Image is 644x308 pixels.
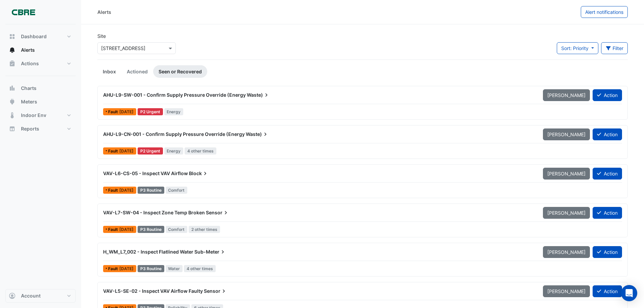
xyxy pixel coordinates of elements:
span: Fault [108,267,119,271]
span: Comfort [166,187,188,194]
span: Waste) [246,131,269,138]
div: P3 Routine [138,265,164,272]
button: Actions [5,57,76,70]
app-icon: Actions [9,60,16,67]
span: [PERSON_NAME] [547,92,586,98]
button: Alerts [5,43,76,57]
a: Actioned [121,65,153,78]
button: [PERSON_NAME] [543,89,590,101]
a: Seen or Recovered [153,65,207,78]
app-icon: Dashboard [9,33,16,40]
span: VAV-L5-SE-02 - Inspect VAV Airflow Faulty [103,288,203,294]
span: Sub-Meter [194,248,226,255]
button: Account [5,289,76,303]
span: H_WM_L7_002 - Inspect Flatlined Water [103,249,193,255]
span: Block [189,170,209,177]
span: Alert notifications [585,9,623,15]
button: Action [593,285,622,297]
span: Fault [108,228,119,232]
span: [PERSON_NAME] [547,210,586,216]
button: [PERSON_NAME] [543,168,590,180]
button: Alert notifications [581,6,628,18]
span: Wed 25-Jun-2025 12:48 AEST [119,109,134,114]
span: Indoor Env [21,112,46,119]
button: Charts [5,81,76,95]
div: P2 Urgent [138,108,163,115]
button: [PERSON_NAME] [543,207,590,219]
span: Tue 10-Jun-2025 07:13 AEST [119,148,134,153]
span: Water [166,265,183,272]
span: Meters [21,98,37,105]
div: P2 Urgent [138,147,163,155]
span: Alerts [21,47,35,53]
span: Fri 04-Jul-2025 17:36 AEST [119,227,134,232]
span: [PERSON_NAME] [547,249,586,255]
span: Reports [21,125,39,132]
span: Sensor [204,288,227,294]
button: Action [593,128,622,140]
span: AHU-L9-CN-001 - Confirm Supply Pressure Override (Energy [103,131,245,137]
span: Charts [21,85,37,92]
div: P3 Routine [138,226,164,233]
button: [PERSON_NAME] [543,128,590,140]
span: Sensor [206,209,229,216]
span: Actions [21,60,39,67]
app-icon: Charts [9,85,16,92]
span: AHU-L9-SW-001 - Confirm Supply Pressure Override (Energy [103,92,246,98]
button: Meters [5,95,76,109]
span: Fault [108,110,119,114]
img: Company Logo [8,5,39,19]
span: 4 other times [184,265,216,272]
button: Reports [5,122,76,136]
div: Open Intercom Messenger [621,285,637,301]
span: 2 other times [189,226,220,233]
span: [PERSON_NAME] [547,288,586,294]
span: VAV-L6-CS-05 - Inspect VAV Airflow [103,170,188,176]
span: Sort: Priority [561,45,589,51]
button: Action [593,168,622,180]
span: [PERSON_NAME] [547,132,586,137]
span: Comfort [166,226,188,233]
span: VAV-L7-SW-04 - Inspect Zone Temp Broken [103,210,205,215]
button: Dashboard [5,30,76,43]
app-icon: Indoor Env [9,112,16,119]
label: Site [97,32,106,40]
button: Action [593,207,622,219]
span: Account [21,292,41,299]
app-icon: Reports [9,125,16,132]
span: Fault [108,149,119,153]
button: Sort: Priority [557,42,598,54]
span: Fault [108,188,119,192]
a: Inbox [97,65,121,78]
app-icon: Alerts [9,47,16,53]
app-icon: Meters [9,98,16,105]
span: Dashboard [21,33,47,40]
span: [PERSON_NAME] [547,171,586,176]
span: Mon 26-May-2025 17:46 AEST [119,266,134,271]
button: Filter [601,42,628,54]
button: Action [593,246,622,258]
button: [PERSON_NAME] [543,285,590,297]
span: Tue 26-Aug-2025 14:19 AEST [119,188,134,193]
span: Energy [164,147,184,155]
button: [PERSON_NAME] [543,246,590,258]
button: Indoor Env [5,109,76,122]
span: 4 other times [185,147,216,155]
button: Action [593,89,622,101]
div: Alerts [97,8,111,16]
div: P3 Routine [138,187,164,194]
span: Waste) [247,92,270,98]
span: Energy [164,108,184,115]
